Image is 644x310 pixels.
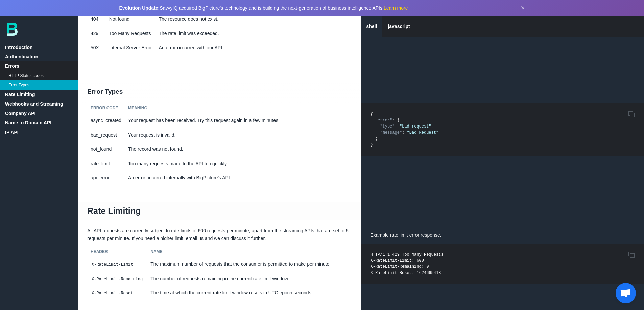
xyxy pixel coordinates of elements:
td: not_found [87,142,125,156]
span: { [371,112,373,117]
a: shell [361,16,383,37]
td: Not found [106,12,156,26]
code: X-RateLimit-Reset [91,290,134,297]
th: Error Code [87,103,125,113]
td: async_created [87,113,125,128]
td: The rate limit was exceeded. [156,26,251,40]
td: 429 [87,26,106,40]
code: X-RateLimit-Remaining [91,276,144,283]
span: "type" [380,124,395,129]
span: } [371,142,373,147]
a: javascript [382,16,415,37]
td: api_error [87,171,125,185]
span: "error" [375,118,392,123]
span: } [375,136,378,141]
td: Too Many Requests [106,26,156,40]
span: : [402,130,404,135]
td: Your request has been received. Try this request again in a few minutes. [125,113,283,128]
span: : [395,124,397,129]
span: : [392,118,395,123]
td: Your request is invalid. [125,128,283,142]
td: The record was not found. [125,142,283,156]
td: Internal Server Error [106,40,156,55]
button: Dismiss announcement [521,4,525,12]
td: The maximum number of requests that the consumer is permitted to make per minute. [147,257,334,272]
td: An error occurred with our API. [156,40,251,55]
img: bp-logo-B-teal.svg [7,23,18,36]
span: "bad_request" [400,124,431,129]
span: { [397,118,400,123]
td: An error occurred internally with BigPicture's API. [125,171,283,185]
th: Name [147,247,334,257]
h2: Error Types [78,81,361,104]
td: The resource does not exist. [156,12,251,26]
span: "Bad Request" [407,130,439,135]
div: Open chat [616,283,636,303]
span: "message" [380,130,402,135]
td: bad_request [87,128,125,142]
td: 404 [87,12,106,26]
th: Header [87,247,147,257]
td: rate_limit [87,157,125,171]
span: SavvyIQ acquired BigPicture's technology and is building the next-generation of business intellig... [119,5,408,11]
a: Learn more [384,5,408,11]
h1: Rate Limiting [78,202,361,220]
code: HTTP/1.1 429 Too Many Requests X-RateLimit-Limit: 600 X-RateLimit-Remaining: 0 X-RateLimit-Reset:... [371,252,444,275]
p: All API requests are currently subject to rate limits of 600 requests per minute, apart from the ... [78,227,361,242]
td: The time at which the current rate limit window resets in UTC epoch seconds. [147,286,334,300]
td: Too many requests made to the API too quickly. [125,157,283,171]
th: Meaning [125,103,283,113]
span: , [431,124,434,129]
td: The number of requests remaining in the current rate limit window. [147,272,334,286]
strong: Evolution Update: [119,5,160,11]
code: X-RateLimit-Limit [91,261,134,268]
td: 50X [87,40,106,55]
